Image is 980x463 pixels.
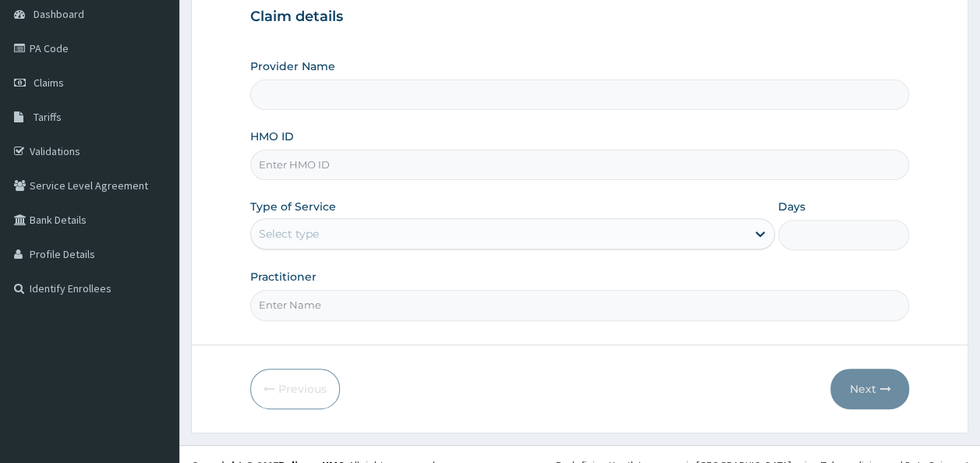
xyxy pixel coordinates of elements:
[830,369,909,409] button: Next
[250,290,910,320] input: Enter Name
[250,58,335,74] label: Provider Name
[250,9,910,26] h3: Claim details
[250,269,317,285] label: Practitioner
[250,150,910,180] input: Enter HMO ID
[34,7,84,21] span: Dashboard
[34,110,62,124] span: Tariffs
[250,129,294,144] label: HMO ID
[778,199,805,214] label: Days
[34,76,64,90] span: Claims
[259,226,319,242] div: Select type
[250,369,340,409] button: Previous
[250,199,336,214] label: Type of Service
